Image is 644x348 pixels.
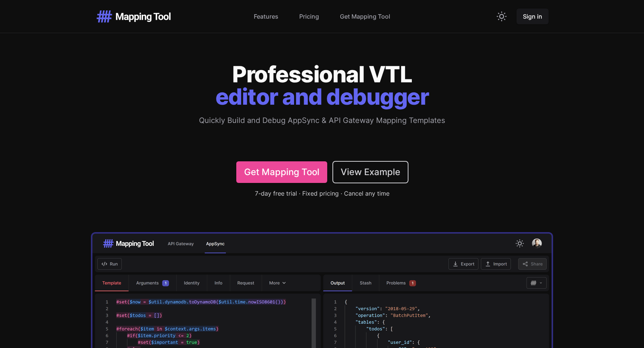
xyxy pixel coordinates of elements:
a: Features [254,12,278,21]
a: Pricing [299,12,319,21]
p: Quickly Build and Debug AppSync & API Gateway Mapping Templates [179,115,465,126]
a: Get Mapping Tool [236,161,327,183]
span: editor and debugger [92,85,552,108]
a: View Example [333,162,408,183]
img: Mapping Tool [95,9,171,23]
nav: Global [95,9,549,24]
div: 7-day free trial · Fixed pricing · Cancel any time [255,189,389,198]
span: Professional VTL [92,63,552,85]
a: Sign in [517,9,549,24]
a: Get Mapping Tool [340,12,390,21]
